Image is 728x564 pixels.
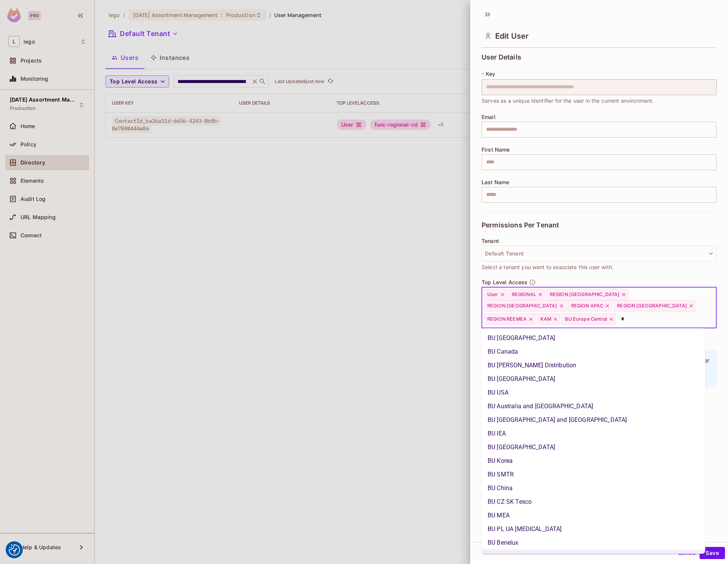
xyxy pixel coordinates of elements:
span: Last Name [482,179,509,185]
li: BU IEA [482,427,705,440]
li: BU USA [482,386,705,399]
div: REGION [GEOGRAPHIC_DATA] [546,289,629,300]
span: REGIONAL [512,291,536,298]
div: User [484,289,507,300]
li: BU SMTR [482,468,705,481]
span: Key [486,71,495,77]
span: User Details [482,53,521,61]
button: Consent Preferences [9,544,20,556]
div: REGIONAL [508,289,545,300]
li: BU Europe Central [482,550,705,563]
li: BU Benelux [482,536,705,550]
div: KAM [537,313,560,325]
span: First Name [482,147,510,153]
div: REGION [GEOGRAPHIC_DATA] [613,300,696,312]
span: REGION [GEOGRAPHIC_DATA] [487,303,557,309]
div: REGION REEMEA [484,313,535,325]
span: Permissions Per Tenant [482,221,559,229]
img: Revisit consent button [9,544,20,556]
li: BU PL UA [MEDICAL_DATA] [482,522,705,536]
li: BU China [482,481,705,495]
span: REGION [GEOGRAPHIC_DATA] [550,291,620,298]
button: Save [700,547,725,559]
span: User [487,291,498,298]
li: BU [GEOGRAPHIC_DATA] [482,440,705,454]
li: BU [GEOGRAPHIC_DATA] and [GEOGRAPHIC_DATA] [482,413,705,427]
span: BU Europe Central [565,316,607,322]
li: BU Canada [482,345,705,359]
span: REGION APAC [571,303,604,309]
span: Top Level Access [482,279,527,285]
div: REGION [GEOGRAPHIC_DATA] [484,300,566,312]
li: BU [GEOGRAPHIC_DATA] [482,372,705,386]
span: Email [482,114,496,120]
span: Serves as a unique identifier for the user in the current environment. [482,97,654,105]
li: BU Korea [482,454,705,468]
div: REGION APAC [568,300,612,312]
li: BU [GEOGRAPHIC_DATA] [482,331,705,345]
button: Close [712,307,714,308]
li: BU MEA [482,509,705,522]
button: Default Tenant [482,246,717,262]
span: REGION [GEOGRAPHIC_DATA] [617,303,687,309]
li: BU [PERSON_NAME] Distribution [482,359,705,372]
div: BU Europe Central [562,313,616,325]
li: BU CZ SK Tesco [482,495,705,509]
span: Edit User [495,31,529,41]
span: REGION REEMEA [487,316,527,322]
li: BU Australia and [GEOGRAPHIC_DATA] [482,399,705,413]
span: KAM [540,316,551,322]
span: Select a tenant you want to associate this user with. [482,263,613,271]
span: Tenant [482,238,499,244]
